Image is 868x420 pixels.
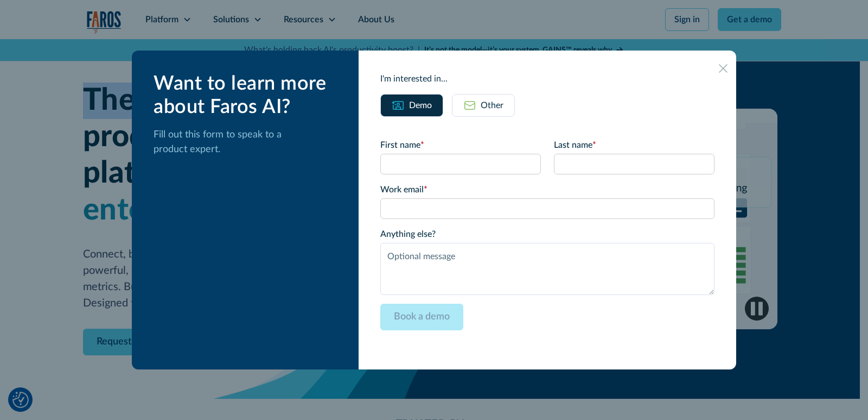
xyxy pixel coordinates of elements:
div: Demo [409,99,432,112]
p: Fill out this form to speak to a product expert. [154,128,341,157]
div: Other [481,99,503,112]
label: First name [380,139,541,152]
div: Want to learn more about Faros AI? [154,72,341,119]
form: Email Form [380,139,714,348]
label: Work email [380,183,714,196]
label: Last name [554,139,714,152]
div: I'm interested in... [380,72,714,85]
label: Anything else? [380,228,714,241]
input: Book a demo [380,304,463,330]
